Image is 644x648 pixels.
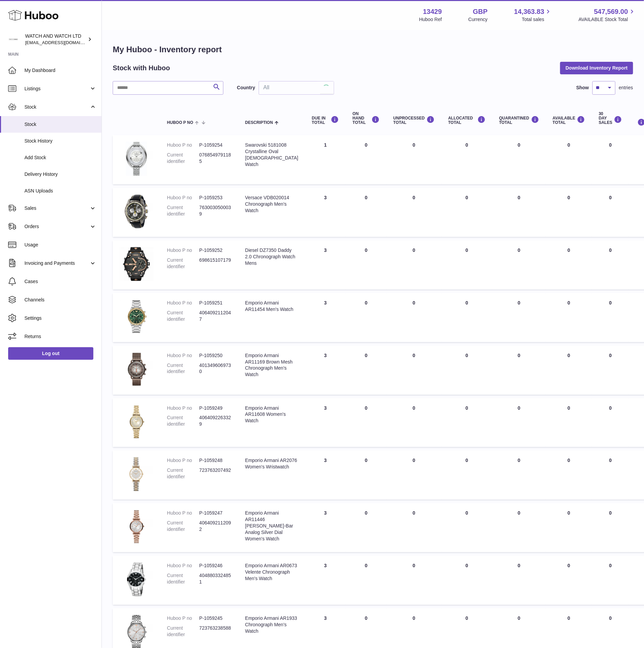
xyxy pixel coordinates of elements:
div: Emporio Armani AR11446 [PERSON_NAME]-Bar Analog Silver Dial Women's Watch [245,510,298,542]
td: 0 [592,240,629,290]
div: Emporio Armani AR11169 Brown Mesh Chronograph Men's Watch [245,352,298,378]
dt: Huboo P no [167,562,199,569]
div: Emporio Armani AR0673 Velente Chronograph Men's Watch [245,562,298,582]
dd: 723763207492 [199,467,232,480]
dt: Current identifier [167,625,199,638]
td: 0 [387,503,442,552]
dt: Huboo P no [167,405,199,411]
dt: Huboo P no [167,510,199,516]
span: Add Stock [24,154,96,161]
dd: 723763238588 [199,625,232,638]
img: product image [119,195,153,228]
td: 3 [305,346,346,395]
span: Stock History [24,138,96,144]
div: Swarovski 5181008 Crystalline Oval [DEMOGRAPHIC_DATA] Watch [245,142,298,168]
dd: 4048803324851 [199,572,232,585]
td: 3 [305,240,346,290]
dd: P-1059246 [199,562,232,569]
span: 0 [518,563,520,568]
span: 0 [518,458,520,463]
dt: Current identifier [167,257,199,270]
span: 0 [518,300,520,306]
div: QUARANTINED Total [499,116,539,125]
td: 3 [305,398,346,447]
span: 0 [518,353,520,358]
td: 0 [441,240,492,290]
dd: P-1059249 [199,405,232,411]
div: ALLOCATED Total [448,116,485,125]
h2: Stock with Huboo [113,63,170,73]
dd: P-1059250 [199,352,232,359]
dt: Current identifier [167,310,199,322]
span: 0 [518,615,520,621]
strong: GBP [473,7,487,16]
span: 0 [518,405,520,411]
span: entries [619,85,633,91]
dt: Current identifier [167,414,199,427]
span: Cases [24,278,96,285]
span: 0 [518,195,520,200]
div: Emporio Armani AR11454 Men's Watch [245,300,298,313]
span: AVAILABLE Stock Total [578,16,636,23]
dd: P-1059253 [199,195,232,201]
dd: P-1059247 [199,510,232,516]
td: 0 [592,450,629,500]
span: My Dashboard [24,67,96,74]
td: 0 [346,556,387,605]
span: 547,569.00 [594,7,628,16]
dd: 4064092112047 [199,310,232,322]
div: Diesel DZ7350 Daddy 2.0 Chronograph Watch Mens [245,247,298,266]
td: 0 [387,398,442,447]
dt: Huboo P no [167,352,199,359]
span: Stock [24,104,89,110]
span: Description [245,121,273,125]
td: 0 [346,450,387,500]
img: product image [119,352,153,386]
td: 0 [592,556,629,605]
dt: Current identifier [167,152,199,165]
span: 0 [518,510,520,516]
span: Delivery History [24,171,96,178]
div: Emporio Armani AR11608 Women's Watch [245,405,298,424]
span: Huboo P no [167,121,193,125]
td: 0 [546,450,592,500]
span: 0 [518,142,520,148]
dt: Current identifier [167,204,199,217]
td: 0 [346,240,387,290]
dt: Current identifier [167,520,199,533]
td: 0 [387,240,442,290]
dd: 4064092112092 [199,520,232,533]
dd: 7630030500039 [199,204,232,217]
div: Huboo Ref [419,16,442,23]
td: 0 [441,188,492,237]
td: 0 [592,188,629,237]
span: [EMAIL_ADDRESS][DOMAIN_NAME] [25,40,100,45]
dd: P-1059254 [199,142,232,148]
dt: Current identifier [167,572,199,585]
dd: 0768549791185 [199,152,232,165]
img: product image [119,510,153,544]
div: WATCH AND WATCH LTD [25,33,86,46]
td: 3 [305,556,346,605]
td: 0 [387,556,442,605]
label: Show [576,85,589,91]
div: Currency [468,16,488,23]
td: 3 [305,503,346,552]
img: product image [119,562,153,596]
td: 0 [546,398,592,447]
td: 0 [346,503,387,552]
span: Settings [24,315,96,321]
td: 0 [387,450,442,500]
td: 0 [441,135,492,184]
dd: 4064092263329 [199,414,232,427]
dt: Current identifier [167,467,199,480]
td: 0 [441,556,492,605]
td: 1 [305,135,346,184]
dt: Current identifier [167,362,199,375]
span: Orders [24,223,89,230]
td: 0 [346,346,387,395]
img: baris@watchandwatch.co.uk [8,34,18,44]
a: Log out [8,347,93,359]
dt: Huboo P no [167,195,199,201]
dt: Huboo P no [167,142,199,148]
